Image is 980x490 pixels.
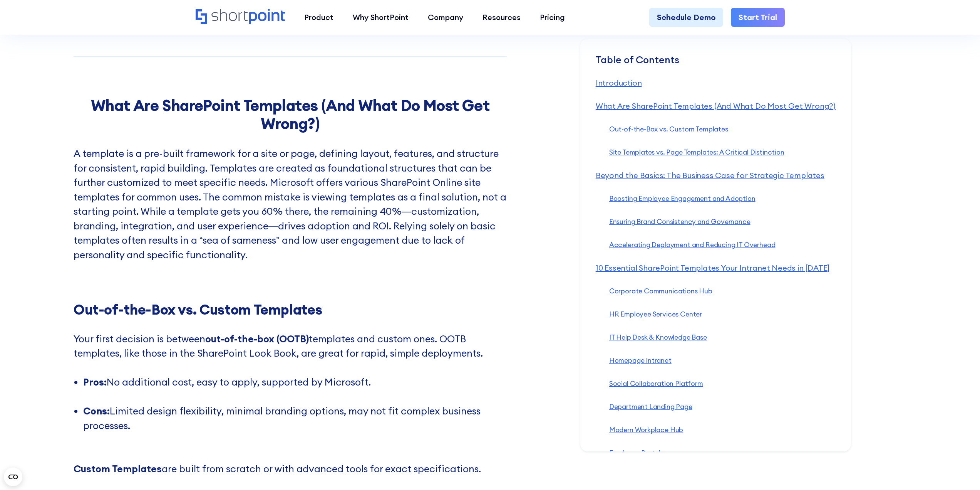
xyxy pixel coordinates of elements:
div: Product [304,12,333,23]
a: Company [418,8,473,27]
strong: Cons: [83,405,110,417]
a: Product [295,8,343,27]
strong: What Are SharePoint Templates (And What Do Most Get Wrong?) [91,96,490,133]
div: Why ShortPoint [353,12,409,23]
a: Schedule Demo [649,8,723,27]
p: A template is a pre-built framework for a site or page, defining layout, features, and structure ... [74,146,507,262]
div: Resources [482,12,521,23]
iframe: Chat Widget [941,453,980,490]
strong: Pros: [83,376,107,388]
p: Your first decision is between templates and custom ones. OOTB templates, like those in the Share... [74,332,507,375]
a: Accelerating Deployment and Reducing IT Overhead‍ [609,240,776,249]
a: Ensuring Brand Consistency and Governance‍ [609,217,750,226]
a: Start Trial [731,8,785,27]
a: Employee Portal‍ [609,448,660,457]
a: Social Collaboration Platform‍ [609,379,703,388]
a: Introduction‍ [596,78,642,88]
a: HR Employee Services Center‍ [609,310,702,318]
div: Widżet czatu [941,453,980,490]
a: Modern Workplace Hub‍ [609,425,683,434]
li: Limited design flexibility, minimal branding options, may not fit complex business processes. ‍ [83,404,507,448]
a: Homepage Intranet‍ [609,356,672,365]
strong: Out-of-the-Box vs. Custom Templates [74,301,322,318]
strong: Custom Templates [74,463,162,475]
a: Beyond the Basics: The Business Case for Strategic Templates‍ [596,170,824,180]
a: 10 Essential SharePoint Templates Your Intranet Needs in [DATE]‍ [596,263,830,273]
a: IT Help Desk & Knowledge Base‍ [609,333,707,342]
strong: out-of-the-box (OOTB) [205,333,309,345]
div: Company [428,12,463,23]
a: Department Landing Page‍ [609,402,692,411]
a: Site Templates vs. Page Templates: A Critical Distinction‍ [609,148,784,157]
li: No additional cost, easy to apply, supported by Microsoft. ‍ [83,375,507,404]
a: Home [196,9,285,25]
div: Table of Contents ‍ [596,54,836,77]
a: Corporate Communications Hub‍ [609,286,712,295]
a: Boosting Employee Engagement and Adoption‍ [609,194,756,203]
button: Open CMP widget [4,468,22,486]
a: Resources [473,8,530,27]
a: Out-of-the-Box vs. Custom Templates‍ [609,125,728,133]
a: Why ShortPoint [343,8,418,27]
a: What Are SharePoint Templates (And What Do Most Get Wrong?)‍ [596,101,836,111]
div: Pricing [540,12,565,23]
a: Pricing [530,8,575,27]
